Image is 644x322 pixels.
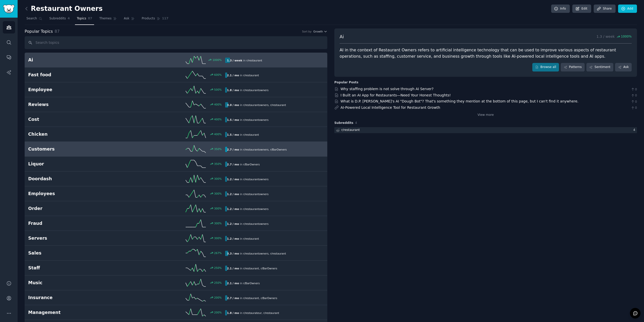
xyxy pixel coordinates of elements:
[341,99,579,103] a: What is D.P. [PERSON_NAME]'s AI "Dough Bot"? That's something they mention at the bottom of this ...
[243,311,262,314] span: r/ restaurateur
[225,266,279,271] div: in
[631,100,637,104] span: 0
[270,148,287,151] span: r/ BarOwners
[77,16,86,21] span: Topics
[25,275,327,290] a: Music250%2.1 / moin r/BarOwners
[334,127,637,133] a: r/restaurant4
[25,97,327,112] a: Reviews400%3.0 / moin r/restaurantowners,r/restaurant
[477,113,494,117] a: View more
[633,128,637,132] div: 4
[214,147,222,151] div: 350 %
[225,147,288,152] div: in
[26,16,37,21] span: Search
[25,36,327,49] input: Search topics
[227,103,239,106] b: 3.0 / mo
[268,252,269,255] span: ,
[227,222,239,225] b: 1.2 / mo
[214,296,222,299] div: 200 %
[572,5,591,13] a: Edit
[25,82,327,97] a: Employee500%1.8 / moin r/restaurantowners
[140,15,170,25] a: Products117
[25,28,53,35] span: Popular Topics
[259,267,260,270] span: ,
[162,16,169,21] span: 117
[214,132,222,136] div: 400 %
[25,112,327,127] a: Cost400%1.5 / moin r/restaurantowners
[25,290,327,305] a: Insurance200%2.7 / moin r/restaurant,r/BarOwners
[28,57,127,63] h2: Ai
[225,73,261,78] div: in
[55,29,60,34] span: 87
[28,280,127,286] h2: Music
[615,63,632,71] a: Ask
[25,67,327,82] a: Fast food600%2.1 / moin r/restaurant
[214,236,222,240] div: 300 %
[243,252,269,255] span: r/ restaurantowners
[214,192,222,195] div: 300 %
[225,236,261,241] div: in
[28,146,127,152] h2: Customers
[227,193,239,196] b: 1.2 / mo
[227,282,239,285] b: 2.1 / mo
[214,311,222,314] div: 200 %
[594,5,615,13] a: Share
[48,15,71,25] a: Subreddits4
[214,207,222,210] div: 300 %
[243,222,269,225] span: r/ restaurantowners
[243,267,259,270] span: r/ restaurant
[243,118,269,121] span: r/ restaurantowners
[227,237,239,240] b: 1.2 / mo
[225,280,261,286] div: in
[227,267,239,270] b: 2.1 / mo
[302,30,312,33] div: Sort by
[243,148,269,151] span: r/ restaurantowners
[25,231,327,246] a: Servers300%1.2 / moin r/restaurant
[341,87,434,91] a: Why staffing problem is not solve through AI Server?
[142,16,155,21] span: Products
[28,265,127,271] h2: Staff
[227,252,239,255] b: 3.3 / mo
[214,281,222,284] div: 250 %
[243,103,269,106] span: r/ restaurantowners
[225,191,270,197] div: in
[227,89,239,92] b: 1.8 / mo
[551,5,570,13] a: Info
[227,178,239,181] b: 1.2 / mo
[259,297,260,300] span: ,
[227,163,239,166] b: 2.7 / mo
[618,5,637,13] a: Add
[25,53,327,67] a: Ai1000%1.3 / weekin r/restaurant
[28,295,127,301] h2: Insurance
[355,121,357,125] span: 4
[225,295,279,301] div: in
[340,47,632,59] div: AI in the context of Restaurant Owners refers to artificial intelligence technology that can be u...
[268,103,269,106] span: ,
[261,267,277,270] span: r/ BarOwners
[631,106,637,110] span: 0
[341,128,360,132] div: r/ restaurant
[227,207,239,210] b: 1.2 / mo
[28,131,127,137] h2: Chicken
[124,16,129,21] span: Ask
[334,80,358,85] div: Popular Posts
[49,16,66,21] span: Subreddits
[225,117,270,122] div: in
[225,251,288,256] div: in
[25,15,44,25] a: Search
[99,16,112,21] span: Themes
[243,178,269,181] span: r/ restaurantowners
[243,89,269,92] span: r/ restaurantowners
[227,118,239,121] b: 1.5 / mo
[28,161,127,167] h2: Liquor
[313,30,327,33] button: Growth
[214,162,222,166] div: 350 %
[262,311,262,314] span: ,
[25,5,103,13] h2: Restaurant Owners
[25,261,327,275] a: Staff250%2.1 / moin r/restaurant,r/BarOwners
[227,133,239,136] b: 1.5 / mo
[25,201,327,216] a: Order300%1.2 / moin r/restaurantowners
[225,58,264,63] div: in
[225,132,261,137] div: in
[341,105,440,110] a: AI-Powered Local Intelligence Tool for Restaurant Growth
[243,193,269,196] span: r/ restaurantowners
